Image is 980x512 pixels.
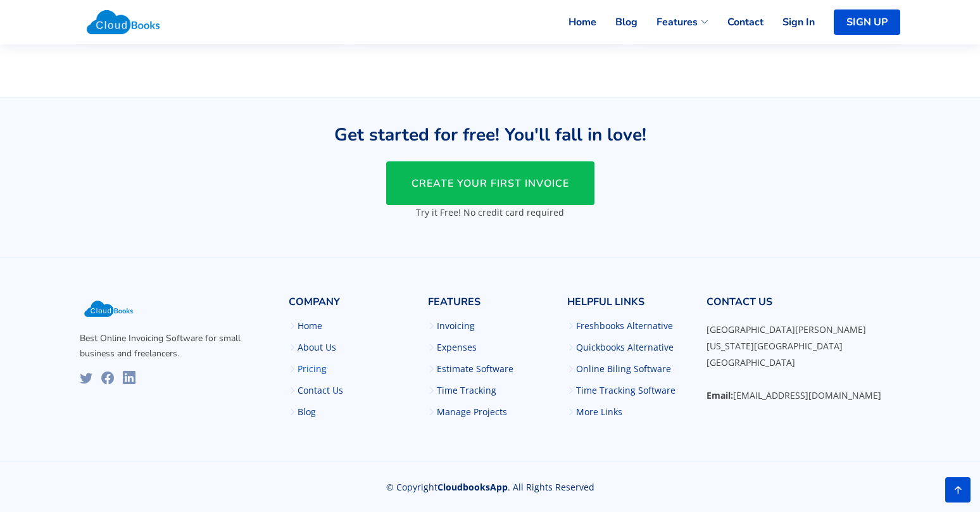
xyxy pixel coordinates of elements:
strong: Email: [707,389,733,401]
a: More Links [576,408,622,416]
span: CloudbooksApp [437,481,508,493]
h4: Contact Us [707,296,900,316]
a: Features [638,8,708,36]
p: [GEOGRAPHIC_DATA][PERSON_NAME] [US_STATE][GEOGRAPHIC_DATA] [GEOGRAPHIC_DATA] [EMAIL_ADDRESS][DOMA... [707,322,900,404]
h4: Helpful Links [567,296,691,316]
a: About Us [298,343,336,352]
span: CREATE YOUR FIRST INVOICE [411,177,569,190]
a: SIGN UP [834,9,900,35]
a: Home [298,322,322,330]
a: Expenses [437,343,477,352]
a: Manage Projects [437,408,507,416]
a: Contact Us [298,386,343,395]
a: Blog [298,408,316,416]
img: Cloudbooks Logo [80,3,166,41]
span: Features [656,15,698,30]
a: Home [550,8,596,36]
a: CREATE YOUR FIRST INVOICE [386,161,594,205]
h4: Company [289,296,413,316]
div: © Copyright . All Rights Reserved [80,461,900,494]
a: Sign In [763,8,815,36]
a: Contact [708,8,763,36]
a: Blog [596,8,638,36]
h4: Features [428,296,552,316]
p: Best Online Invoicing Software for small business and freelancers. [80,331,273,361]
a: Pricing [298,365,327,373]
p: Try it Free! No credit card required [211,206,769,219]
a: Time Tracking [437,386,496,395]
a: Time Tracking Software [576,386,675,395]
a: Estimate Software [437,365,513,373]
a: Freshbooks Alternative [576,322,673,330]
h3: Get started for free! You'll fall in love! [211,126,769,144]
a: Quickbooks Alternative [576,343,674,352]
a: Invoicing [437,322,475,330]
a: Online Biling Software [576,365,671,373]
img: Cloudbooks Logo [80,296,137,322]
